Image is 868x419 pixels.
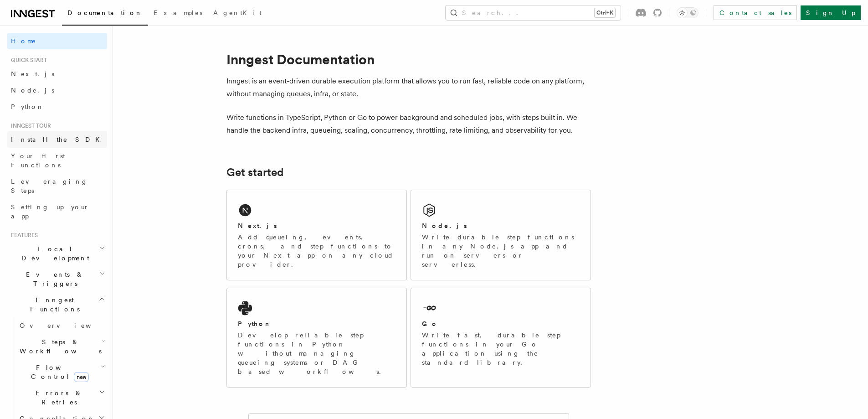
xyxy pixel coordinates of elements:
[11,70,54,78] span: Next.js
[7,244,99,263] span: Local Development
[677,7,699,18] button: Toggle dark mode
[7,57,47,64] span: Quick start
[226,75,591,100] p: Inngest is an event-driven durable execution platform that allows you to run fast, reliable code ...
[67,9,143,16] span: Documentation
[7,266,107,292] button: Events & Triggers
[226,111,591,137] p: Write functions in TypeScript, Python or Go to power background and scheduled jobs, with steps bu...
[16,388,99,407] span: Errors & Retries
[16,317,107,334] a: Overview
[422,221,467,230] h2: Node.js
[226,288,407,388] a: PythonDevelop reliable step functions in Python without managing queueing systems or DAG based wo...
[62,3,148,26] a: Documentation
[422,319,438,328] h2: Go
[7,241,107,266] button: Local Development
[11,87,54,94] span: Node.js
[16,359,107,385] button: Flow Controlnew
[11,103,44,110] span: Python
[148,3,208,25] a: Examples
[226,166,283,179] a: Get started
[154,9,202,16] span: Examples
[16,337,102,356] span: Steps & Workflows
[7,173,107,199] a: Leveraging Steps
[238,233,395,269] p: Add queueing, events, crons, and step functions to your Next app on any cloud provider.
[7,131,107,148] a: Install the SDK
[714,5,797,20] a: Contact sales
[7,232,38,239] span: Features
[7,82,107,98] a: Node.js
[226,190,407,280] a: Next.jsAdd queueing, events, crons, and step functions to your Next app on any cloud provider.
[7,122,51,129] span: Inngest tour
[7,66,107,82] a: Next.js
[238,331,395,376] p: Develop reliable step functions in Python without managing queueing systems or DAG based workflows.
[16,385,107,410] button: Errors & Retries
[226,51,591,67] h1: Inngest Documentation
[446,5,621,20] button: Search...Ctrl+K
[11,36,36,46] span: Home
[7,148,107,173] a: Your first Functions
[11,136,105,143] span: Install the SDK
[213,9,262,16] span: AgentKit
[411,190,591,280] a: Node.jsWrite durable step functions in any Node.js app and run on servers or serverless.
[7,292,107,317] button: Inngest Functions
[7,270,99,288] span: Events & Triggers
[422,331,580,367] p: Write fast, durable step functions in your Go application using the standard library.
[11,203,89,220] span: Setting up your app
[208,3,267,25] a: AgentKit
[11,178,88,194] span: Leveraging Steps
[801,5,861,20] a: Sign Up
[238,221,277,230] h2: Next.js
[7,199,107,224] a: Setting up your app
[20,322,113,329] span: Overview
[16,334,107,359] button: Steps & Workflows
[422,233,580,269] p: Write durable step functions in any Node.js app and run on servers or serverless.
[74,372,89,382] span: new
[7,98,107,115] a: Python
[11,152,65,169] span: Your first Functions
[595,8,615,17] kbd: Ctrl+K
[16,363,100,381] span: Flow Control
[411,288,591,388] a: GoWrite fast, durable step functions in your Go application using the standard library.
[238,319,272,328] h2: Python
[7,295,98,314] span: Inngest Functions
[7,33,107,49] a: Home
